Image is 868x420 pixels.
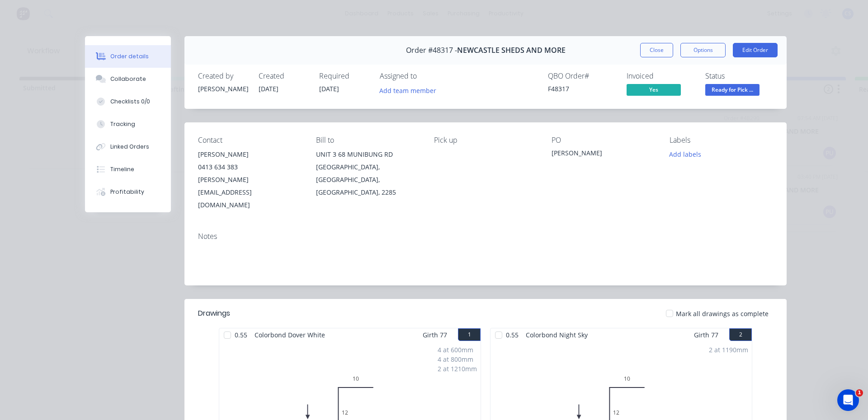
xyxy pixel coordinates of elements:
div: Bill to [316,136,420,145]
button: Options [680,43,726,57]
button: Add team member [375,84,441,96]
div: QBO Order # [548,72,616,80]
div: Required [319,72,369,80]
div: Linked Orders [110,143,149,151]
div: F48317 [548,84,616,93]
button: 1 [458,328,481,341]
span: 1 [856,389,863,397]
div: UNIT 3 68 MUNIBUNG RD [316,148,420,161]
button: Linked Orders [85,135,171,158]
button: Checklists 0/0 [85,90,171,113]
div: [PERSON_NAME]0413 634 383[PERSON_NAME][EMAIL_ADDRESS][DOMAIN_NAME] [198,148,302,211]
button: Close [640,43,673,57]
span: 0.55 [231,328,251,341]
div: 4 at 600mm [438,345,477,355]
div: [PERSON_NAME][EMAIL_ADDRESS][DOMAIN_NAME] [198,173,302,211]
span: [DATE] [259,84,278,93]
button: Add labels [665,148,706,160]
button: Timeline [85,158,171,181]
div: [PERSON_NAME] [198,84,248,93]
div: Order details [110,52,149,61]
div: 2 at 1210mm [438,364,477,373]
div: Collaborate [110,75,146,83]
div: [PERSON_NAME] [552,148,655,161]
button: Profitability [85,181,171,203]
button: Ready for Pick ... [705,84,759,98]
span: Colorbond Night Sky [522,328,591,341]
div: 2 at 1190mm [709,345,748,355]
div: Drawings [198,308,230,319]
div: Timeline [110,165,134,173]
span: Yes [627,84,681,95]
span: Mark all drawings as complete [676,309,769,318]
div: Contact [198,136,302,145]
span: 0.55 [502,328,522,341]
div: UNIT 3 68 MUNIBUNG RD[GEOGRAPHIC_DATA], [GEOGRAPHIC_DATA], [GEOGRAPHIC_DATA], 2285 [316,148,420,199]
button: Add team member [380,84,441,96]
div: Created [259,72,308,80]
span: Order #48317 - [406,46,457,55]
div: [GEOGRAPHIC_DATA], [GEOGRAPHIC_DATA], [GEOGRAPHIC_DATA], 2285 [316,161,420,199]
iframe: Intercom live chat [837,389,859,411]
div: 4 at 800mm [438,355,477,364]
button: 2 [729,328,752,341]
div: 0413 634 383 [198,161,302,173]
div: Pick up [434,136,538,145]
div: PO [552,136,655,145]
div: Invoiced [627,72,694,80]
span: [DATE] [319,84,339,93]
span: Colorbond Dover White [251,328,329,341]
div: Status [705,72,773,80]
div: Tracking [110,120,135,128]
div: [PERSON_NAME] [198,148,302,161]
button: Tracking [85,113,171,135]
div: Assigned to [380,72,470,80]
div: Profitability [110,188,144,196]
button: Edit Order [733,43,778,57]
div: Created by [198,72,248,80]
span: Girth 77 [423,328,447,341]
button: Order details [85,45,171,68]
div: Notes [198,232,773,241]
div: Checklists 0/0 [110,98,150,106]
span: NEWCASTLE SHEDS AND MORE [457,46,566,55]
div: Labels [670,136,773,145]
span: Girth 77 [694,328,718,341]
span: Ready for Pick ... [705,84,759,95]
button: Collaborate [85,68,171,90]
